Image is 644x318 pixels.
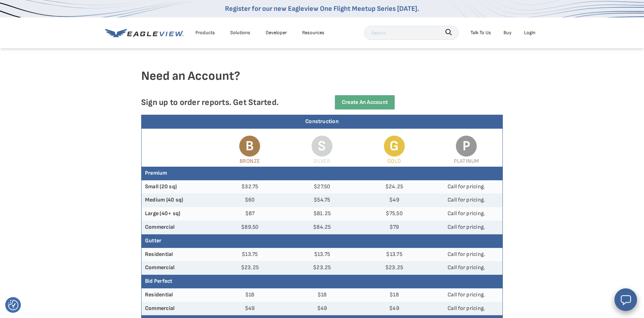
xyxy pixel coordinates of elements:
th: Commercial [142,261,214,275]
td: $23.25 [214,261,286,275]
td: $87 [214,207,286,221]
td: $49 [358,194,430,207]
a: Buy [504,28,512,37]
th: Large (40+ sq) [142,207,214,221]
td: $49 [214,302,286,316]
span: Bronze [240,158,260,165]
h4: Need an Account? [141,68,503,95]
th: Medium (40 sq) [142,194,214,207]
div: Products [195,28,215,37]
th: Gutter [142,234,502,248]
td: $81.25 [286,207,358,221]
a: Register for our new Eagleview One Flight Meetup Series [DATE]. [225,5,419,13]
td: $18 [214,288,286,302]
td: $13.75 [286,248,358,262]
div: Solutions [230,28,250,37]
p: Sign up to order reports. Get Started. [141,97,311,107]
td: $75.50 [358,207,430,221]
td: $49 [358,302,430,316]
td: $23.25 [286,261,358,275]
td: $60 [214,194,286,207]
span: P [456,136,477,157]
th: Residential [142,288,214,302]
input: Search [364,26,459,40]
th: Small (20 sq) [142,180,214,194]
span: S [312,136,332,157]
div: Resources [302,28,324,37]
button: Open chat window [614,288,637,311]
th: Premium [142,167,502,180]
td: Call for pricing. [430,180,502,194]
div: Talk To Us [470,28,491,37]
span: Silver [313,158,330,165]
th: Bid Perfect [142,275,502,288]
td: $89.50 [214,221,286,234]
div: Login [524,28,536,37]
button: Consent Preferences [8,300,18,310]
td: $13.75 [358,248,430,262]
td: Call for pricing. [430,194,502,207]
td: $27.50 [286,180,358,194]
td: Call for pricing. [430,221,502,234]
th: Commercial [142,221,214,234]
span: Platinum [454,158,479,165]
span: G [384,136,405,157]
td: Call for pricing. [430,248,502,262]
td: $23.25 [358,261,430,275]
td: $24.25 [358,180,430,194]
div: Construction [142,115,502,129]
span: Gold [387,158,401,165]
td: $18 [286,288,358,302]
th: Commercial [142,302,214,316]
a: Developer [266,28,287,37]
td: $54.75 [286,194,358,207]
td: Call for pricing. [430,261,502,275]
td: Call for pricing. [430,302,502,316]
td: $49 [286,302,358,316]
img: Revisit consent button [8,300,18,310]
td: Call for pricing. [430,207,502,221]
td: $79 [358,221,430,234]
a: Create an Account [335,95,395,109]
span: B [239,136,260,157]
td: $32.75 [214,180,286,194]
td: $84.25 [286,221,358,234]
td: Call for pricing. [430,288,502,302]
td: $18 [358,288,430,302]
td: $13.75 [214,248,286,262]
th: Residential [142,248,214,262]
